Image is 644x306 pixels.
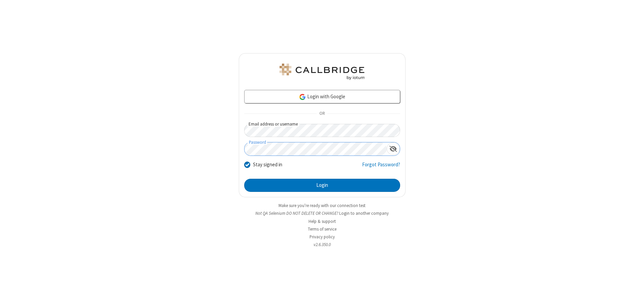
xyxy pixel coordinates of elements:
div: Show password [387,142,400,155]
a: Login with Google [244,90,400,103]
li: v2.6.350.0 [239,241,406,248]
a: Privacy policy [310,234,335,240]
a: Forgot Password? [362,161,400,174]
a: Help & support [309,218,336,224]
span: OR [317,109,327,118]
label: Stay signed in [253,161,282,169]
a: Make sure you're ready with our connection test [279,203,365,208]
li: Not QA Selenium DO NOT DELETE OR CHANGE? [239,210,406,216]
img: google-icon.png [299,93,306,101]
button: Login to another company [339,210,389,216]
a: Terms of service [308,226,336,232]
img: QA Selenium DO NOT DELETE OR CHANGE [278,64,366,80]
input: Password [245,142,387,156]
button: Login [244,179,400,192]
input: Email address or username [244,124,400,137]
